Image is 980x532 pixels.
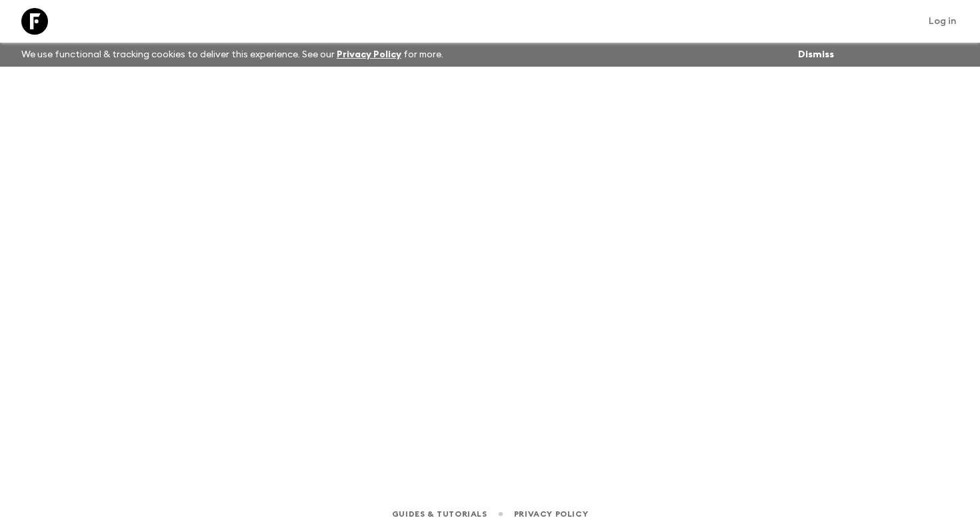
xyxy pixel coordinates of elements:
button: Dismiss [795,45,837,64]
p: We use functional & tracking cookies to deliver this experience. See our for more. [16,43,449,67]
a: Guides & Tutorials [392,507,487,521]
a: Privacy Policy [337,50,401,59]
a: Privacy Policy [514,507,588,521]
a: Log in [921,12,964,31]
